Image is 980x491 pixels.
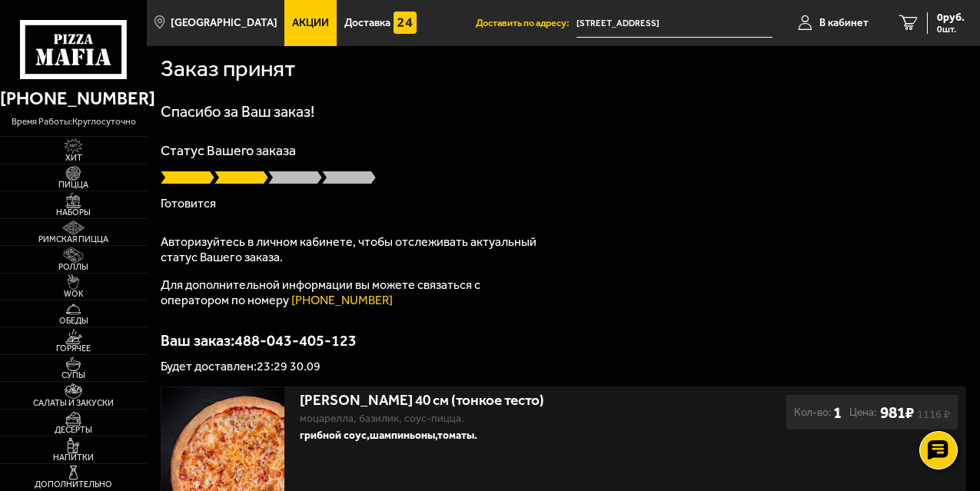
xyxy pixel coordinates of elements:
h1: Заказ принят [161,58,295,81]
div: Кол-во: [794,403,842,423]
h1: Спасибо за Ваш заказ! [161,104,966,119]
b: 981 ₽ [880,403,914,422]
span: Цена: [849,403,877,423]
strong: грибной соус, [300,429,370,442]
span: В кабинет [819,18,869,28]
p: Ваш заказ: 488-043-405-123 [161,333,966,348]
span: Доставка [344,18,390,28]
span: Доставить по адресу: [476,18,576,28]
p: Статус Вашего заказа [161,144,966,158]
span: [GEOGRAPHIC_DATA] [171,18,277,28]
p: Будет доставлен: 23:29 30.09 [161,360,966,373]
s: 1116 ₽ [917,410,950,418]
b: 1 [833,403,842,423]
a: [PHONE_NUMBER] [291,293,393,307]
p: Авторизуйтесь в личном кабинете, чтобы отслеживать актуальный статус Вашего заказа. [161,234,545,265]
span: 0 шт. [937,25,965,34]
p: Готовится [161,197,966,210]
strong: шампиньоны, [370,429,437,442]
input: Ваш адрес доставки [576,9,772,38]
strong: томаты. [437,429,477,442]
div: [PERSON_NAME] 40 см (тонкое тесто) [300,392,677,410]
span: Акции [292,18,329,28]
p: Для дополнительной информации вы можете связаться с оператором по номеру [161,277,545,308]
span: Санкт-Петербург, Россия, Ланское шоссе, 14А [576,9,772,38]
p: моцарелла, базилик, соус-пицца. [300,412,677,426]
span: 0 руб. [937,12,965,23]
img: 15daf4d41897b9f0e9f617042186c801.svg [394,12,417,35]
